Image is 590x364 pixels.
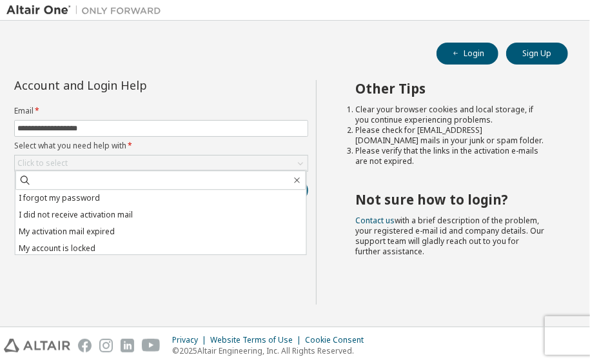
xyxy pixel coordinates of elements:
p: © 2025 Altair Engineering, Inc. All Rights Reserved. [172,345,371,356]
div: Website Terms of Use [210,335,305,345]
img: Altair One [6,4,168,17]
img: linkedin.svg [121,339,134,352]
div: Click to select [15,156,308,171]
img: altair_logo.svg [4,339,70,352]
li: Please check for [EMAIL_ADDRESS][DOMAIN_NAME] mails in your junk or spam folder. [355,125,545,146]
li: Clear your browser cookies and local storage, if you continue experiencing problems. [355,105,545,125]
li: I forgot my password [15,190,306,207]
img: facebook.svg [78,339,92,352]
a: Contact us [355,215,395,226]
img: youtube.svg [142,339,161,352]
div: Cookie Consent [305,335,371,345]
div: Privacy [172,335,210,345]
label: Email [14,106,308,116]
h2: Not sure how to login? [355,191,545,208]
div: Account and Login Help [14,80,250,90]
img: instagram.svg [99,339,113,352]
button: Login [437,43,498,65]
span: with a brief description of the problem, your registered e-mail id and company details. Our suppo... [355,215,544,257]
h2: Other Tips [355,80,545,97]
div: Click to select [17,158,68,168]
button: Sign Up [506,43,568,65]
label: Select what you need help with [14,141,308,151]
li: Please verify that the links in the activation e-mails are not expired. [355,146,545,167]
